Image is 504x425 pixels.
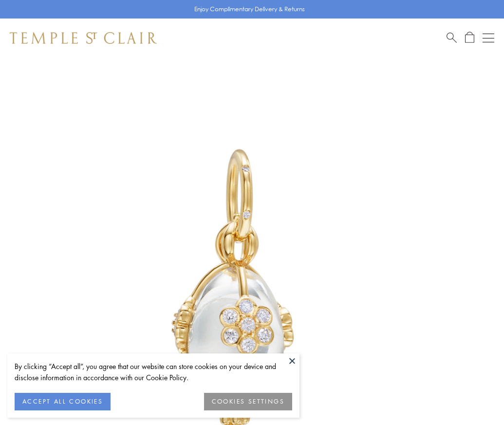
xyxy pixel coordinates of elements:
img: Temple St. Clair [10,32,157,44]
a: Open Shopping Bag [465,32,474,44]
a: Search [447,32,457,44]
button: Open navigation [483,32,494,44]
div: By clicking “Accept all”, you agree that our website can store cookies on your device and disclos... [15,361,292,383]
p: Enjoy Complimentary Delivery & Returns [194,4,305,14]
button: ACCEPT ALL COOKIES [15,393,111,410]
button: COOKIES SETTINGS [204,393,292,410]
